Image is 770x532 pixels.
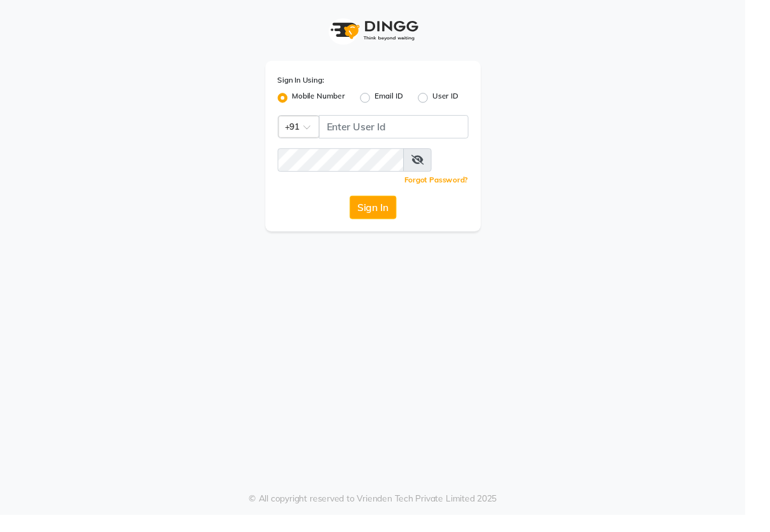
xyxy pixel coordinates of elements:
a: Forgot Password? [418,181,484,190]
label: Sign In Using: [287,77,335,88]
button: Sign In [361,202,409,226]
label: Email ID [387,93,416,109]
input: Username [287,153,418,177]
label: User ID [447,93,474,109]
input: Username [329,119,484,143]
img: logo1.svg [334,13,436,50]
label: Mobile Number [302,93,357,109]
